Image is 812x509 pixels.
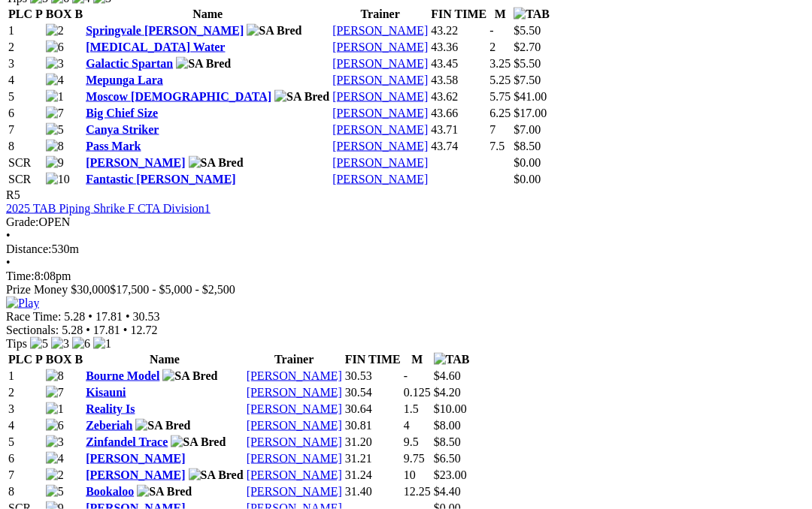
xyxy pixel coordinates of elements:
th: FIN TIME [430,7,487,22]
a: [PERSON_NAME] [247,435,342,448]
td: 1 [8,369,44,384]
a: Zeberiah [86,419,132,432]
text: 3.25 [489,57,511,70]
th: M [489,7,511,22]
a: [PERSON_NAME] [86,468,185,481]
img: 1 [46,90,64,104]
a: [PERSON_NAME] [332,41,428,53]
a: [PERSON_NAME] [332,173,428,185]
text: 7 [489,123,495,136]
span: $5.50 [514,24,541,37]
td: 31.21 [344,451,401,466]
span: $4.60 [434,369,461,382]
div: OPEN [6,215,806,229]
a: [PERSON_NAME] [332,24,428,37]
td: 8 [8,484,44,499]
a: [PERSON_NAME] [247,452,342,465]
span: R5 [6,188,20,201]
span: B [74,8,83,20]
span: $6.50 [434,452,461,465]
a: [PERSON_NAME] [86,156,185,169]
img: 3 [46,435,64,449]
img: 6 [46,419,64,432]
img: SA Bred [135,419,190,432]
span: $8.50 [514,140,541,152]
td: 30.54 [344,385,401,400]
a: 2025 TAB Piping Shrike F CTA Division1 [6,202,211,215]
span: 5.28 [64,310,85,323]
img: SA Bred [189,156,244,170]
a: Reality Is [86,402,135,415]
span: Grade: [6,215,39,228]
th: FIN TIME [344,352,401,367]
img: 3 [46,57,64,71]
td: 5 [8,435,44,450]
text: 12.25 [404,485,431,498]
a: [MEDICAL_DATA] Water [86,41,225,53]
td: 43.62 [430,89,487,104]
span: $5.50 [514,57,541,70]
text: 0.125 [404,386,431,399]
span: Race Time: [6,310,61,323]
a: Kisauni [86,386,126,399]
a: [PERSON_NAME] [332,123,428,136]
td: 4 [8,73,44,88]
a: [PERSON_NAME] [332,90,428,103]
span: 12.72 [130,324,157,336]
td: 8 [8,139,44,154]
span: Distance: [6,242,51,255]
td: 1 [8,23,44,38]
img: 1 [93,337,111,351]
text: - [404,369,408,382]
span: B [74,353,83,366]
img: 8 [46,140,64,153]
span: • [126,310,130,323]
span: BOX [46,8,72,20]
img: 8 [46,369,64,383]
span: 17.81 [93,324,120,336]
text: 7.5 [489,140,504,152]
td: 30.64 [344,402,401,417]
a: Pass Mark [86,140,141,152]
td: 2 [8,40,44,55]
span: $41.00 [514,90,547,103]
td: 30.81 [344,418,401,433]
img: Play [6,297,39,310]
text: 1.5 [404,402,419,415]
img: TAB [434,353,470,366]
img: 7 [46,386,64,399]
span: $17,500 - $5,000 - $2,500 [110,283,235,296]
img: 5 [46,485,64,498]
text: 6.25 [489,107,511,119]
span: $7.50 [514,74,541,86]
td: SCR [8,155,44,170]
a: [PERSON_NAME] [332,74,428,86]
a: [PERSON_NAME] [247,386,342,399]
a: Zinfandel Trace [86,435,168,448]
img: 7 [46,107,64,120]
td: 31.20 [344,435,401,450]
img: 1 [46,402,64,416]
td: 3 [8,402,44,417]
a: [PERSON_NAME] [332,107,428,119]
th: Trainer [246,352,343,367]
img: 4 [46,452,64,465]
a: Bookaloo [86,485,134,498]
img: 5 [30,337,48,351]
a: [PERSON_NAME] [332,140,428,152]
a: [PERSON_NAME] [86,452,185,465]
span: P [35,8,43,20]
a: Bourne Model [86,369,159,382]
span: 30.53 [133,310,160,323]
td: 43.71 [430,122,487,137]
text: 2 [489,41,495,53]
a: Mepunga Lara [86,74,163,86]
td: 4 [8,418,44,433]
img: 3 [51,337,69,351]
td: 43.74 [430,139,487,154]
text: 5.25 [489,74,511,86]
span: $10.00 [434,402,467,415]
span: • [86,324,90,336]
img: SA Bred [171,435,226,449]
img: 5 [46,123,64,137]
